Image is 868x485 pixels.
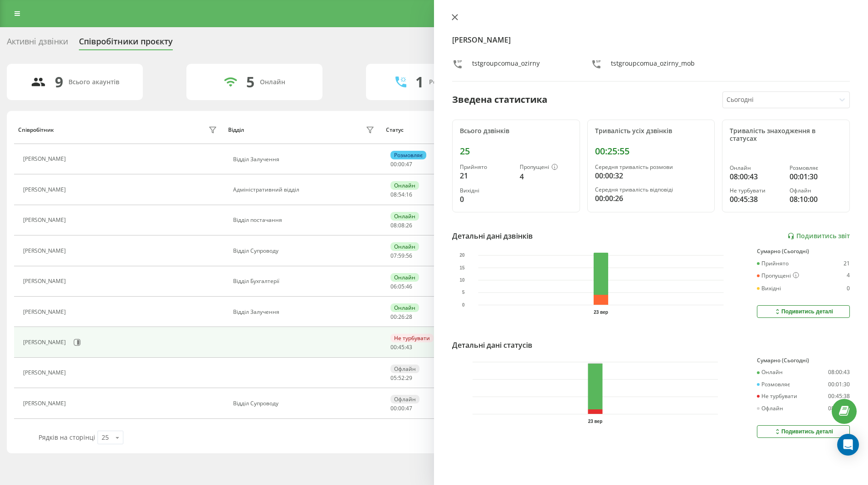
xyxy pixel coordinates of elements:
div: Онлайн [730,165,782,171]
div: Відділ Залучення [233,156,376,163]
span: 06 [390,283,397,290]
div: Відділ постачання [233,217,376,223]
div: 25 [460,146,572,157]
div: 08:10:00 [828,405,850,412]
div: Офлайн [390,365,419,373]
span: 07 [390,252,397,259]
div: Онлайн [390,273,419,282]
div: 25 [102,433,109,442]
div: [PERSON_NAME] [23,278,68,284]
div: Подивитись деталі [774,308,833,315]
div: 4 [847,272,850,279]
div: Розмовляє [790,165,842,171]
div: Статус [386,127,404,133]
div: 4 [520,171,572,182]
div: : : [390,222,412,229]
div: Офлайн [390,395,419,403]
div: : : [390,192,412,198]
div: tstgroupcomua_ozirny_mob [611,59,695,72]
div: Відділ Супроводу [233,400,376,407]
div: [PERSON_NAME] [23,370,68,376]
div: Офлайн [790,187,842,194]
div: 21 [460,170,512,181]
div: [PERSON_NAME] [23,156,68,162]
div: 00:01:30 [790,171,842,182]
span: 00 [398,404,405,412]
div: Open Intercom Messenger [837,434,859,456]
div: 00:45:38 [730,194,782,205]
span: 05 [398,283,405,290]
div: Відділ Супроводу [233,248,376,254]
div: 00:25:55 [595,146,707,157]
text: 10 [459,278,465,283]
div: 0 [460,194,512,205]
div: 0 [847,285,850,292]
span: 54 [398,191,405,198]
span: 16 [406,191,412,198]
span: 26 [406,221,412,229]
div: Онлайн [260,78,285,86]
div: [PERSON_NAME] [23,400,68,407]
div: [PERSON_NAME] [23,217,68,223]
div: Онлайн [390,212,419,221]
div: Детальні дані дзвінків [452,230,533,241]
div: Відділ [228,127,244,133]
div: Подивитись деталі [774,428,833,435]
div: [PERSON_NAME] [23,309,68,315]
div: Не турбувати [390,334,434,342]
div: Тривалість знаходження в статусах [730,127,842,143]
div: Онлайн [390,303,419,312]
div: 08:10:00 [790,194,842,205]
div: : : [390,283,412,290]
div: Детальні дані статусів [452,340,532,351]
span: 08 [398,221,405,229]
text: 23 вер [588,419,603,424]
span: 05 [390,374,397,382]
div: Онлайн [757,369,783,375]
div: 00:45:38 [828,393,850,399]
span: 08 [390,191,397,198]
div: : : [390,375,412,381]
span: 56 [406,252,412,259]
div: Розмовляє [390,151,426,159]
div: 9 [55,73,63,91]
span: 43 [406,343,412,351]
div: Тривалість усіх дзвінків [595,127,707,135]
div: Прийнято [460,164,512,170]
span: 00 [398,160,405,168]
span: 00 [390,313,397,321]
div: Активні дзвінки [7,37,68,51]
div: 5 [246,73,254,91]
div: Середня тривалість відповіді [595,187,707,193]
span: 29 [406,374,412,382]
div: Не турбувати [730,187,782,194]
div: Відділ Бухгалтерії [233,278,376,284]
div: Сумарно (Сьогодні) [757,248,850,255]
div: Онлайн [390,242,419,251]
button: Подивитись деталі [757,425,850,438]
span: 28 [406,313,412,321]
div: 00:00:26 [595,193,707,204]
span: 00 [390,404,397,412]
span: 46 [406,283,412,290]
div: : : [390,314,412,320]
div: Онлайн [390,181,419,190]
button: Подивитись деталі [757,305,850,318]
div: Співробітник [18,127,54,133]
div: Пропущені [757,272,799,279]
div: : : [390,405,412,412]
text: 23 вер [594,310,608,315]
div: 00:01:30 [828,381,850,388]
span: 00 [390,343,397,351]
span: 59 [398,252,405,259]
span: 47 [406,404,412,412]
div: [PERSON_NAME] [23,248,68,254]
div: 08:00:43 [730,171,782,182]
h4: [PERSON_NAME] [452,34,850,45]
div: Не турбувати [757,393,797,399]
div: [PERSON_NAME] [23,187,68,193]
div: Вихідні [460,187,512,194]
div: : : [390,344,412,351]
span: 45 [398,343,405,351]
div: Пропущені [520,164,572,171]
